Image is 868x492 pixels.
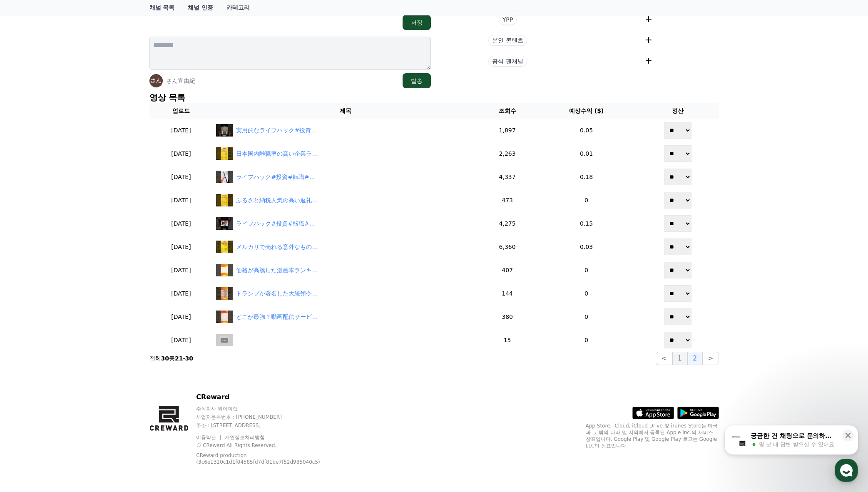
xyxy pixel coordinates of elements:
[216,334,233,346] img: default.jpg
[216,147,475,160] a: 日本国内離職率の高い企業ランキング#投資#転職#貯金 日本国内離職率の高い企業ランキング#投資#転職#貯金
[161,355,169,362] strong: 30
[403,15,431,30] button: 저장
[478,142,537,165] td: 2,263
[196,422,342,429] p: 주소 : [STREET_ADDRESS]
[216,194,475,206] a: ふるさと納税人気の高い返礼品ランキング#投資#転職#貯金 ふるさと納税人気の高い返礼品ランキング#投資#転職#貯金
[213,103,478,119] th: 제목
[26,276,31,283] span: 홈
[149,282,213,305] td: [DATE]
[149,103,213,119] th: 업로드
[185,355,193,362] strong: 30
[196,452,329,465] p: CReward production (3c6e1320c1d1f04585fd7df81be7f52d985040c5)
[478,235,537,258] td: 6,360
[55,264,107,285] a: 대화
[478,119,537,142] td: 1,897
[76,277,86,283] span: 대화
[478,103,537,119] th: 조회수
[216,311,233,323] img: どこが最強？動画配信サービス#投資#転職#貯金
[537,258,637,282] td: 0
[196,414,342,420] p: 사업자등록번호 : [PHONE_NUMBER]
[129,276,139,283] span: 설정
[149,212,213,235] td: [DATE]
[149,165,213,189] td: [DATE]
[107,264,160,285] a: 설정
[149,189,213,212] td: [DATE]
[225,435,265,440] a: 개인정보처리방침
[403,73,431,88] button: 발송
[499,14,517,25] span: YPP
[216,287,475,300] a: トランプが署名した大統領令#投資#転職#貯金 トランプが署名した大統領令#投資#転職#貯金
[478,165,537,189] td: 4,337
[537,282,637,305] td: 0
[478,258,537,282] td: 407
[216,217,475,230] a: ライフハック#投資#転職#貯金 #ライフハック ライフハック#投資#転職#貯金 #ライフハック
[149,74,163,87] img: さん宜由紀
[216,264,475,276] a: 価格が高騰した漫画本ランキング#投資#転職#貯金 価格が高騰した漫画本ランキング#投資#転職#貯金
[236,219,319,228] div: ライフハック#投資#転職#貯金 #ライフハック
[236,149,319,158] div: 日本国内離職率の高い企業ランキング#投資#転職#貯金
[149,328,213,352] td: [DATE]
[149,92,719,103] p: 영상 목록
[478,305,537,328] td: 380
[216,287,233,300] img: トランプが署名した大統領令#投資#転職#貯金
[196,435,222,440] a: 이용약관
[478,189,537,212] td: 473
[236,313,319,321] div: どこが最強？動画配信サービス#投資#転職#貯金
[236,243,319,251] div: メルカリで売れる意外なもの#投資#転職#貯金
[702,352,719,365] button: >
[236,266,319,275] div: 価格が高騰した漫画本ランキング#投資#転職#貯金
[537,305,637,328] td: 0
[537,189,637,212] td: 0
[216,241,233,253] img: メルカリで売れる意外なもの#投資#転職#貯金
[537,103,637,119] th: 예상수익 ($)
[216,217,233,230] img: ライフハック#投資#転職#貯金 #ライフハック
[656,352,672,365] button: <
[149,235,213,258] td: [DATE]
[149,119,213,142] td: [DATE]
[196,405,342,412] p: 주식회사 와이피랩
[478,212,537,235] td: 4,275
[537,119,637,142] td: 0.05
[537,235,637,258] td: 0.03
[478,328,537,352] td: 15
[537,212,637,235] td: 0.15
[216,124,233,137] img: 実用的なライフハック#投資#転職#貯金 #ライフハック
[488,35,527,46] span: 본인 콘텐츠
[672,352,687,365] button: 1
[149,354,194,363] p: 전체 중 -
[236,289,319,298] div: トランプが署名した大統領令#投資#転職#貯金
[637,103,719,119] th: 정산
[196,442,342,449] p: © CReward All Rights Reserved.
[537,328,637,352] td: 0
[216,241,475,253] a: メルカリで売れる意外なもの#投資#転職#貯金 メルカリで売れる意外なもの#投資#転職#貯金
[236,126,319,135] div: 実用的なライフハック#投資#転職#貯金 #ライフハック
[216,171,475,183] a: ライフハック#投資#転職#貯金ライフハック ライフハック#投資#転職#貯金ライフハック
[2,264,55,285] a: 홈
[175,355,183,362] strong: 21
[687,352,702,365] button: 2
[166,77,195,85] p: さん宜由紀
[488,56,527,67] span: 공식 팬채널
[216,264,233,276] img: 価格が高騰した漫画本ランキング#投資#転職#貯金
[149,142,213,165] td: [DATE]
[216,171,233,183] img: ライフハック#投資#転職#貯金ライフハック
[216,147,233,160] img: 日本国内離職率の高い企業ランキング#投資#転職#貯金
[537,142,637,165] td: 0.01
[236,173,319,181] div: ライフハック#投資#転職#貯金ライフハック
[196,392,342,402] p: CReward
[149,305,213,328] td: [DATE]
[586,422,719,449] p: App Store, iCloud, iCloud Drive 및 iTunes Store는 미국과 그 밖의 나라 및 지역에서 등록된 Apple Inc.의 서비스 상표입니다. Goo...
[216,124,475,137] a: 実用的なライフハック#投資#転職#貯金 #ライフハック 実用的なライフハック#投資#転職#貯金 #ライフハック
[216,194,233,206] img: ふるさと納税人気の高い返礼品ランキング#投資#転職#貯金
[236,196,319,205] div: ふるさと納税人気の高い返礼品ランキング#投資#転職#貯金
[478,282,537,305] td: 144
[537,165,637,189] td: 0.18
[149,258,213,282] td: [DATE]
[216,311,475,323] a: どこが最強？動画配信サービス#投資#転職#貯金 どこが最強？動画配信サービス#投資#転職#貯金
